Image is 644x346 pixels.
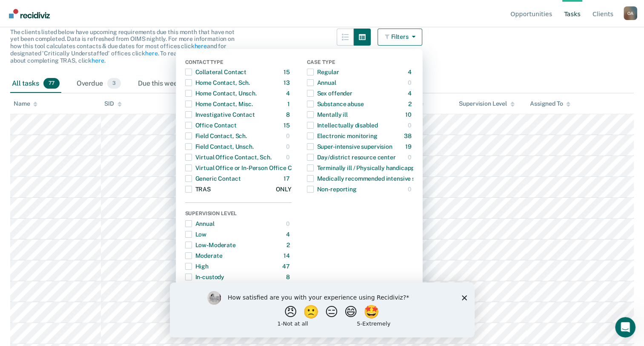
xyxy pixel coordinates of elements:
[307,65,339,79] div: Regular
[10,75,61,93] div: All tasks77
[185,150,272,164] div: Virtual Office Contact, Sch.
[185,65,246,79] div: Collateral Contact
[185,210,292,218] div: Supervision Level
[176,49,423,321] div: Dropdown Menu
[282,259,292,273] div: 47
[624,6,637,20] div: O A
[408,182,413,196] div: 0
[9,9,50,18] img: Recidiviz
[307,182,357,196] div: Non-reporting
[43,78,60,89] span: 77
[286,140,292,153] div: 0
[307,86,352,100] div: Sex offender
[185,59,292,67] div: Contact Type
[170,283,475,337] iframe: Survey by Kim from Recidiviz
[185,270,225,284] div: In-custody
[185,172,241,185] div: Generic Contact
[286,150,292,164] div: 0
[287,97,292,111] div: 1
[307,76,336,89] div: Annual
[307,118,378,132] div: Intellectually disabled
[405,108,413,121] div: 10
[408,150,413,164] div: 0
[286,108,292,121] div: 8
[286,86,292,100] div: 4
[307,172,444,185] div: Medically recommended intensive supervision
[307,108,348,121] div: Mentally ill
[14,100,37,107] div: Name
[185,86,257,100] div: Home Contact, Unsch.
[283,249,292,262] div: 14
[136,75,200,93] div: Due this week0
[185,108,255,121] div: Investigative Contact
[286,270,292,284] div: 8
[624,6,637,20] button: Profile dropdown button
[286,217,292,231] div: 0
[185,76,250,89] div: Home Contact, Sch.
[10,29,235,64] span: The clients listed below have upcoming requirements due this month that have not yet been complet...
[408,76,413,89] div: 0
[185,249,223,262] div: Moderate
[405,140,413,153] div: 19
[283,118,292,132] div: 15
[185,217,215,231] div: Annual
[283,76,292,89] div: 13
[283,172,292,185] div: 17
[459,100,515,107] div: Supervision Level
[307,59,413,67] div: Case Type
[194,43,206,49] a: here
[286,228,292,241] div: 4
[283,65,292,79] div: 15
[408,65,413,79] div: 4
[378,29,423,46] button: Filters
[307,97,364,111] div: Substance abuse
[276,182,291,196] div: ONLY
[286,238,292,252] div: 2
[286,129,292,143] div: 0
[185,129,247,143] div: Field Contact, Sch.
[185,259,209,273] div: High
[185,118,237,132] div: Office Contact
[408,118,413,132] div: 0
[185,228,207,241] div: Low
[145,50,157,57] a: here
[307,161,421,175] div: Terminally ill / Physically handicapped
[104,100,122,107] div: SID
[307,150,396,164] div: Day/district resource center
[75,75,123,93] div: Overdue3
[92,57,104,64] a: here
[185,140,254,153] div: Field Contact, Unsch.
[615,317,635,337] iframe: Intercom live chat
[185,238,236,252] div: Low-Moderate
[404,129,413,143] div: 38
[307,140,392,153] div: Super-intensive supervision
[408,86,413,100] div: 4
[530,100,570,107] div: Assigned To
[185,182,211,196] div: TRAS
[107,78,121,89] span: 3
[307,129,378,143] div: Electronic monitoring
[185,161,310,175] div: Virtual Office or In-Person Office Contact
[185,97,253,111] div: Home Contact, Misc.
[408,97,413,111] div: 2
